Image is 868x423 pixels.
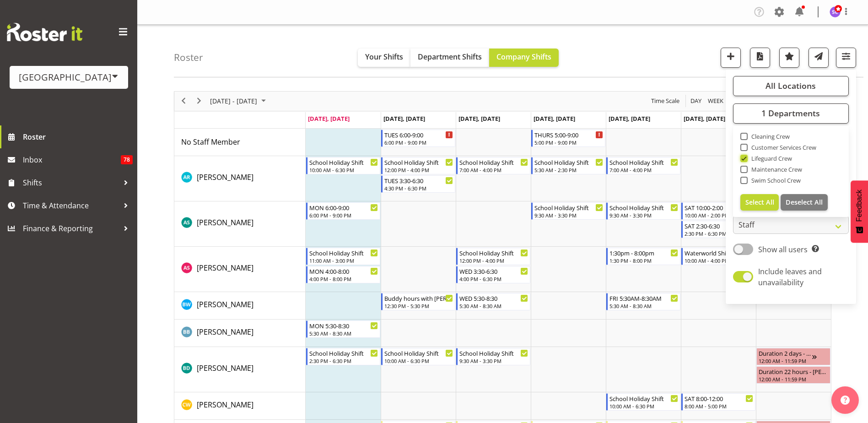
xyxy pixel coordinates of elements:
[191,92,207,111] div: next period
[759,357,812,364] div: 12:00 AM - 11:59 PM
[23,199,119,212] span: Time & Attendance
[489,49,559,67] button: Company Shifts
[309,157,378,167] div: School Holiday Shift
[685,221,753,230] div: SAT 2:30-6:30
[748,155,793,162] span: Lifeguard Crew
[197,299,253,310] a: [PERSON_NAME]
[721,48,741,68] button: Add a new shift
[650,95,680,107] span: Time Scale
[23,222,119,235] span: Finance & Reporting
[308,114,350,123] span: [DATE], [DATE]
[309,266,378,276] div: MON 4:00-8:00
[496,52,551,62] span: Company Shifts
[309,257,378,264] div: 11:00 AM - 3:00 PM
[748,166,803,173] span: Maintenance Crew
[23,153,121,167] span: Inbox
[174,156,306,201] td: Addison Robertson resource
[197,172,253,182] span: [PERSON_NAME]
[456,293,530,310] div: Ben Wyatt"s event - WED 5:30-8:30 Begin From Wednesday, September 24, 2025 at 5:30:00 AM GMT+12:0...
[609,302,678,309] div: 5:30 AM - 8:30 AM
[309,166,378,174] div: 10:00 AM - 6:30 PM
[309,348,378,358] div: School Holiday Shift
[758,244,808,255] span: Show all users
[685,211,753,219] div: 10:00 AM - 2:00 PM
[197,262,253,273] a: [PERSON_NAME]
[756,348,830,365] div: Braedyn Dykes"s event - Duration 2 days - Braedyn Dykes Begin From Sunday, September 28, 2025 at ...
[197,217,253,228] a: [PERSON_NAME]
[606,248,680,265] div: Alex Sansom"s event - 1:30pm - 8:00pm Begin From Friday, September 26, 2025 at 1:30:00 PM GMT+12:...
[197,400,253,410] span: [PERSON_NAME]
[459,166,528,174] div: 7:00 AM - 4:00 PM
[209,95,258,107] span: [DATE] - [DATE]
[456,157,530,174] div: Addison Robertson"s event - School Holiday Shift Begin From Wednesday, September 24, 2025 at 7:00...
[531,130,605,147] div: No Staff Member"s event - THURS 5:00-9:00 Begin From Thursday, September 25, 2025 at 5:00:00 PM G...
[534,157,603,167] div: School Holiday Shift
[174,320,306,347] td: Bradley Barton resource
[609,114,650,123] span: [DATE], [DATE]
[779,48,799,68] button: Highlight an important date within the roster.
[534,139,603,146] div: 5:00 PM - 9:00 PM
[121,155,133,164] span: 78
[459,257,528,264] div: 12:00 PM - 4:00 PM
[456,248,530,265] div: Alex Sansom"s event - School Holiday Shift Begin From Wednesday, September 24, 2025 at 12:00:00 P...
[174,201,306,247] td: Ajay Smith resource
[197,263,253,273] span: [PERSON_NAME]
[781,194,828,211] button: Deselect All
[606,202,680,220] div: Ajay Smith"s event - School Holiday Shift Begin From Friday, September 26, 2025 at 9:30:00 AM GMT...
[197,363,253,373] span: [PERSON_NAME]
[197,326,253,337] a: [PERSON_NAME]
[309,275,378,282] div: 4:00 PM - 8:00 PM
[384,166,453,174] div: 12:00 PM - 4:00 PM
[609,293,678,303] div: FRI 5:30AM-8:30AM
[685,230,753,237] div: 2:30 PM - 6:30 PM
[534,166,603,174] div: 5:30 AM - 2:30 PM
[685,402,753,410] div: 8:00 AM - 5:00 PM
[384,157,453,167] div: School Holiday Shift
[841,396,850,405] img: help-xxl-2.png
[197,217,253,228] span: [PERSON_NAME]
[609,248,678,257] div: 1:30pm - 8:00pm
[384,293,453,303] div: Buddy hours with [PERSON_NAME]
[609,257,678,264] div: 1:30 PM - 8:00 PM
[384,176,453,185] div: TUES 3:30-6:30
[609,157,678,167] div: School Holiday Shift
[174,392,306,420] td: Cain Wilson resource
[459,157,528,167] div: School Holiday Shift
[733,103,849,124] button: 1 Departments
[759,367,828,376] div: Duration 22 hours - [PERSON_NAME]
[609,211,678,219] div: 9:30 AM - 3:30 PM
[381,175,455,193] div: Addison Robertson"s event - TUES 3:30-6:30 Begin From Tuesday, September 23, 2025 at 4:30:00 PM G...
[384,302,453,309] div: 12:30 PM - 5:30 PM
[459,302,528,309] div: 5:30 AM - 8:30 AM
[459,348,528,358] div: School Holiday Shift
[207,92,271,111] div: September 22 - 28, 2025
[534,203,603,212] div: School Holiday Shift
[358,49,410,67] button: Your Shifts
[459,293,528,303] div: WED 5:30-8:30
[606,393,680,411] div: Cain Wilson"s event - School Holiday Shift Begin From Friday, September 26, 2025 at 10:00:00 AM G...
[534,114,575,123] span: [DATE], [DATE]
[681,393,755,411] div: Cain Wilson"s event - SAT 8:00-12:00 Begin From Saturday, September 27, 2025 at 8:00:00 AM GMT+12...
[836,48,856,68] button: Filter Shifts
[456,266,530,283] div: Alex Sansom"s event - WED 3:30-6:30 Begin From Wednesday, September 24, 2025 at 4:00:00 PM GMT+12...
[197,172,253,183] a: [PERSON_NAME]
[209,95,270,107] button: September 2025
[7,23,82,41] img: Rosterit website logo
[410,49,489,67] button: Department Shifts
[761,108,820,119] span: 1 Departments
[681,248,755,265] div: Alex Sansom"s event - Waterworld Shift Begin From Saturday, September 27, 2025 at 10:00:00 AM GMT...
[309,321,378,330] div: MON 5:30-8:30
[609,394,678,403] div: School Holiday Shift
[174,52,203,63] h4: Roster
[685,248,753,257] div: Waterworld Shift
[786,198,823,206] span: Deselect All
[690,95,702,107] span: Day
[681,202,755,220] div: Ajay Smith"s event - SAT 10:00-2:00 Begin From Saturday, September 27, 2025 at 10:00:00 AM GMT+12...
[685,203,753,212] div: SAT 10:00-2:00
[681,221,755,238] div: Ajay Smith"s event - SAT 2:30-6:30 Begin From Saturday, September 27, 2025 at 2:30:00 PM GMT+12:0...
[748,144,817,151] span: Customer Services Crew
[174,347,306,392] td: Braedyn Dykes resource
[181,137,240,147] span: No Staff Member
[23,176,119,190] span: Shifts
[197,299,253,309] span: [PERSON_NAME]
